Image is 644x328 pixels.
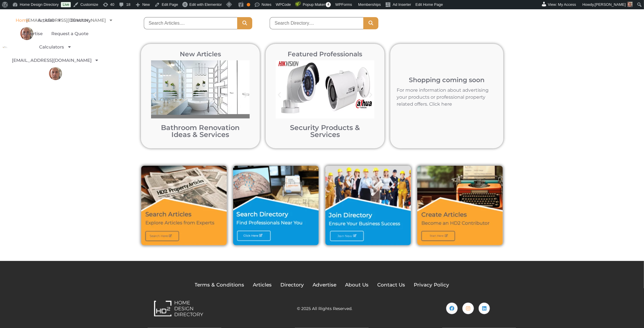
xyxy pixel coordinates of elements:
span: 4 [326,2,331,7]
a: Advertise [22,27,43,40]
div: OK [247,3,250,6]
div: Next slide [364,89,377,102]
img: Mark Czernkowski [49,67,62,80]
button: Search [237,17,252,29]
a: Terms & Conditions [195,281,244,289]
button: Search [363,17,378,29]
div: 5 / 12 [273,57,377,141]
a: Request a Quote [52,27,89,40]
div: Previous slide [273,89,286,102]
input: Search Directory.... [270,17,363,29]
a: Calculators [39,40,72,54]
a: Privacy Policy [414,281,449,289]
a: [EMAIL_ADDRESS][DOMAIN_NAME] [12,54,99,67]
span: Edit with Elementor [189,2,222,7]
a: Directory [281,281,304,289]
a: Home [16,14,29,27]
a: Contact Us [378,281,405,289]
input: Search Articles.... [144,17,237,29]
div: Next slide [240,89,253,102]
a: Articles [253,281,272,289]
h2: New Articles [148,51,253,57]
span: [PERSON_NAME] [595,2,626,7]
a: Directory [70,14,91,27]
h2: Featured Professionals [273,51,377,57]
h2: © 2025 All Rights Reserved. [297,307,352,311]
nav: Menu [8,14,20,80]
div: 5 / 12 [148,57,253,141]
div: Previous slide [148,89,161,102]
a: Security Products & Services [290,123,360,139]
a: Advertise [313,281,337,289]
a: About Us [345,281,369,289]
a: Bathroom Renovation Ideas & Services [161,123,240,139]
a: Live [61,2,71,7]
a: Articles [38,14,62,27]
